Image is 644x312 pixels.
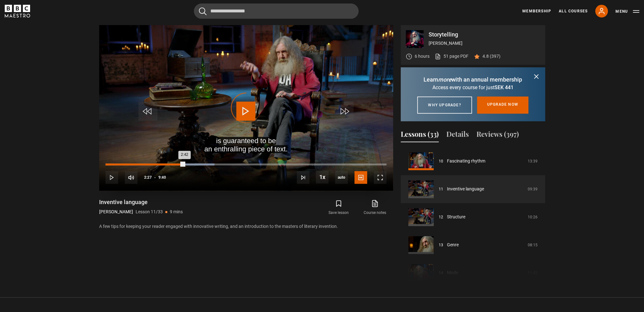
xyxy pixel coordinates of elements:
[144,172,152,183] span: 2:27
[559,8,588,14] a: All Courses
[447,186,484,192] a: Inventive language
[438,76,451,83] i: more
[158,172,166,183] span: 9:40
[99,223,393,230] p: A few tips for keeping your reader engaged with innovative writing, and an introduction to the ma...
[99,25,393,191] video-js: Video Player
[335,171,348,184] div: Current quality: 720p
[408,84,538,91] p: Access every course for just
[447,158,485,164] a: Fascinating rhythm
[125,171,137,184] button: Mute
[477,96,528,114] a: Upgrade now
[447,214,465,220] a: Structure
[335,171,348,184] span: auto
[401,129,439,142] button: Lessons (33)
[446,129,469,142] button: Details
[354,171,367,184] button: Captions
[316,171,328,183] button: Playback Rate
[415,53,430,60] p: 6 hours
[357,198,393,217] a: Course notes
[522,8,551,14] a: Membership
[429,32,540,37] p: Storytelling
[408,75,538,84] p: Learn with an annual membership
[170,209,183,215] p: 9 mins
[105,171,118,184] button: Play
[154,175,156,180] span: -
[429,40,540,47] p: [PERSON_NAME]
[374,171,386,184] button: Fullscreen
[99,209,133,215] p: [PERSON_NAME]
[136,209,163,215] p: Lesson 11/33
[494,84,513,90] span: SEK 441
[476,129,519,142] button: Reviews (397)
[99,198,183,206] h1: Inventive language
[194,3,359,19] input: Search
[5,5,30,17] svg: BBC Maestro
[297,171,309,184] button: Next Lesson
[435,53,469,60] a: 51 page PDF
[482,53,501,60] p: 4.8 (397)
[447,242,459,248] a: Genre
[199,7,207,15] button: Submit the search query
[417,96,472,114] a: Why upgrade?
[321,198,357,217] button: Save lesson
[105,163,386,165] div: Progress Bar
[615,8,639,15] button: Toggle navigation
